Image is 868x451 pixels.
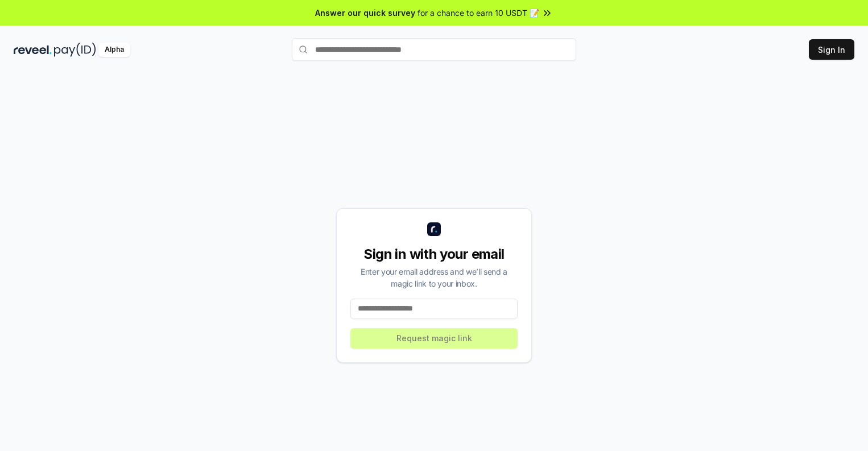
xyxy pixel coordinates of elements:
[98,43,130,57] div: Alpha
[418,7,539,19] span: for a chance to earn 10 USDT 📝
[427,222,441,236] img: logo_small
[350,266,518,289] div: Enter your email address and we’ll send a magic link to your inbox.
[809,39,854,60] button: Sign In
[350,245,518,263] div: Sign in with your email
[54,43,96,57] img: pay_id
[14,43,52,57] img: reveel_dark
[315,7,415,19] span: Answer our quick survey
